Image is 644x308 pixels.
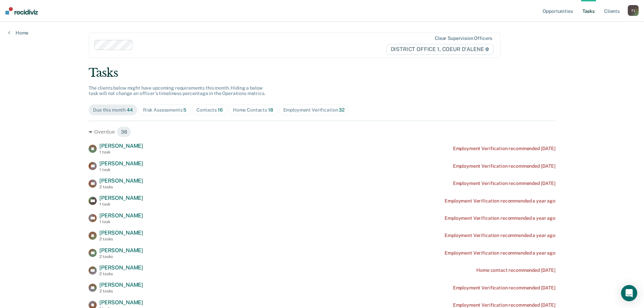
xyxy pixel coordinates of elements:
a: Home [8,30,28,36]
div: Employment Verification recommended a year ago [445,233,555,238]
span: [PERSON_NAME] [99,230,143,236]
span: [PERSON_NAME] [99,195,143,201]
div: F J [628,5,639,16]
div: Home Contacts [233,107,273,113]
span: [PERSON_NAME] [99,299,143,306]
span: The clients below might have upcoming requirements this month. Hiding a below task will not chang... [89,85,265,96]
div: Contacts [196,107,223,113]
div: Risk Assessments [143,107,187,113]
span: 44 [127,107,133,113]
div: Employment Verification recommended [DATE] [453,163,555,169]
div: Due this month [93,107,133,113]
div: 2 tasks [99,185,143,189]
div: 2 tasks [99,289,143,293]
div: Tasks [89,66,555,80]
div: 2 tasks [99,237,143,241]
span: 5 [183,107,186,113]
div: 1 task [99,202,143,207]
span: [PERSON_NAME] [99,160,143,167]
div: Employment Verification recommended [DATE] [453,285,555,291]
div: Clear supervision officers [435,35,492,41]
div: 1 task [99,219,143,224]
span: DISTRICT OFFICE 1, COEUR D'ALENE [386,44,494,55]
div: Employment Verification recommended [DATE] [453,302,555,308]
span: [PERSON_NAME] [99,282,143,288]
div: Home contact recommended [DATE] [476,267,555,273]
span: [PERSON_NAME] [99,247,143,254]
button: FJ [628,5,639,16]
span: 18 [268,107,273,113]
div: Employment Verification recommended a year ago [445,250,555,256]
div: Employment Verification [283,107,344,113]
span: [PERSON_NAME] [99,212,143,219]
div: Employment Verification recommended a year ago [445,215,555,221]
span: 16 [218,107,223,113]
div: Employment Verification recommended a year ago [445,198,555,204]
span: [PERSON_NAME] [99,264,143,271]
span: 32 [339,107,344,113]
div: Employment Verification recommended [DATE] [453,181,555,186]
div: 2 tasks [99,271,143,276]
div: Employment Verification recommended [DATE] [453,146,555,151]
div: 2 tasks [99,254,143,259]
div: 1 task [99,150,143,155]
div: Overdue 38 [89,126,555,137]
span: [PERSON_NAME] [99,177,143,184]
div: 1 task [99,167,143,172]
div: Open Intercom Messenger [621,285,637,301]
span: 38 [117,126,132,137]
img: Recidiviz [5,7,38,15]
span: [PERSON_NAME] [99,143,143,149]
